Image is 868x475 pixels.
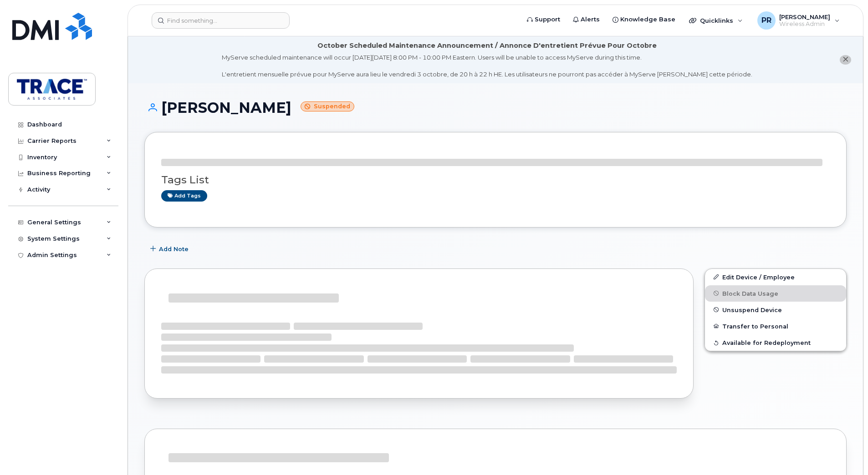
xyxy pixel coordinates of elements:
span: Available for Redeployment [722,339,811,346]
h3: Tags List [161,174,830,186]
button: close notification [840,55,851,65]
button: Unsuspend Device [705,302,846,318]
h1: [PERSON_NAME] [144,100,847,116]
div: October Scheduled Maintenance Announcement / Annonce D'entretient Prévue Pour Octobre [317,41,657,51]
span: Add Note [159,245,189,253]
button: Transfer to Personal [705,318,846,334]
span: Unsuspend Device [722,306,782,313]
button: Available for Redeployment [705,334,846,351]
button: Add Note [144,241,196,258]
button: Block Data Usage [705,285,846,302]
small: Suspended [301,101,354,112]
div: MyServe scheduled maintenance will occur [DATE][DATE] 8:00 PM - 10:00 PM Eastern. Users will be u... [222,53,752,79]
a: Add tags [161,190,207,202]
a: Edit Device / Employee [705,269,846,285]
